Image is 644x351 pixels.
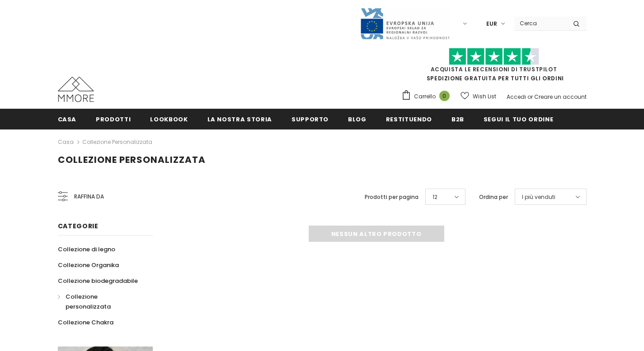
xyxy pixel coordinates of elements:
a: Segui il tuo ordine [484,109,553,129]
span: Prodotti [96,115,131,124]
span: SPEDIZIONE GRATUITA PER TUTTI GLI ORDINI [401,52,587,82]
span: Collezione biodegradabile [58,277,138,285]
span: Casa [58,115,77,124]
a: Creare un account [534,93,587,101]
a: Wish List [461,88,496,104]
a: B2B [451,109,464,129]
label: Prodotti per pagina [365,193,418,202]
span: Categorie [58,222,99,231]
a: Prodotti [96,109,131,129]
span: supporto [291,115,329,124]
a: Collezione Chakra [58,314,113,330]
label: Ordina per [479,193,508,202]
span: Collezione personalizzata [66,292,111,311]
span: Lookbook [150,115,188,124]
a: Carrello 0 [401,90,454,103]
span: Collezione di legno [58,245,115,254]
a: Blog [348,109,367,129]
span: Collezione Organika [58,261,119,269]
a: Javni Razpis [360,19,450,27]
span: 0 [439,91,450,101]
a: Collezione biodegradabile [58,273,138,289]
a: Collezione Organika [58,257,119,273]
span: Wish List [473,92,496,101]
span: Restituendo [386,115,432,124]
input: Search Site [514,17,566,30]
a: Casa [58,109,77,129]
a: Collezione di legno [58,241,115,257]
a: Accedi [507,93,526,101]
span: 12 [432,193,437,202]
a: Restituendo [386,109,432,129]
a: Acquista le recensioni di TrustPilot [431,65,557,73]
a: La nostra storia [207,109,272,129]
span: I più venduti [522,193,555,202]
a: Lookbook [150,109,188,129]
span: Raffina da [74,192,104,202]
img: Javni Razpis [360,7,450,40]
a: supporto [291,109,329,129]
img: Fidati di Pilot Stars [449,48,539,65]
span: Collezione Chakra [58,318,113,327]
a: Collezione personalizzata [82,138,152,146]
span: La nostra storia [207,115,272,124]
a: Collezione personalizzata [58,289,143,314]
span: Segui il tuo ordine [484,115,553,124]
img: Casi MMORE [58,77,94,102]
span: or [527,93,533,101]
span: Carrello [414,92,436,101]
span: Collezione personalizzata [58,153,206,166]
span: Blog [348,115,367,124]
span: B2B [451,115,464,124]
span: EUR [486,19,497,28]
a: Casa [58,137,74,148]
